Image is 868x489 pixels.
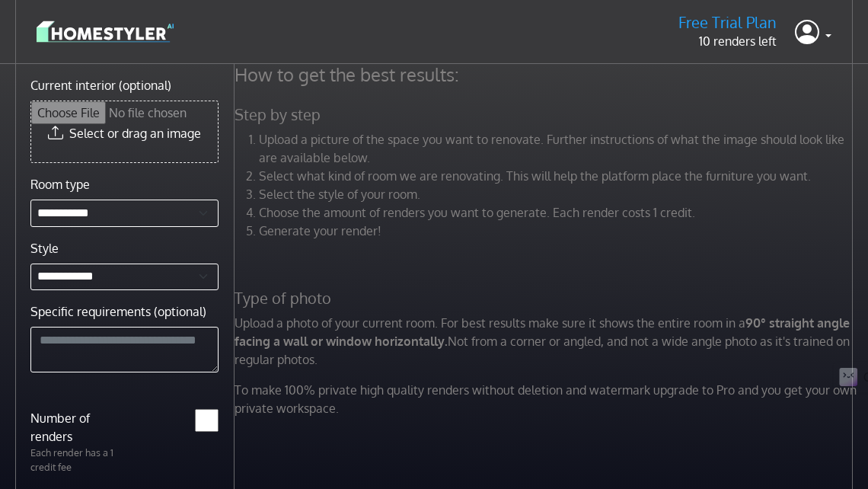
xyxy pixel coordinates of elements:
[37,18,174,45] img: logo-3de290ba35641baa71223ecac5eacb59cb85b4c7fdf211dc9aaecaaee71ea2f8.svg
[235,315,850,349] strong: 90° straight angle facing a wall or window horizontally.
[225,314,866,369] p: Upload a photo of your current room. For best results make sure it shows the entire room in a Not...
[259,167,857,185] li: Select what kind of room we are renovating. This will help the platform place the furniture you w...
[259,130,857,167] li: Upload a picture of the space you want to renovate. Further instructions of what the image should...
[259,203,857,222] li: Choose the amount of renders you want to generate. Each render costs 1 credit.
[678,32,777,50] p: 10 renders left
[225,105,866,124] h5: Step by step
[21,446,124,475] p: Each render has a 1 credit fee
[21,409,124,446] label: Number of renders
[225,64,866,87] h4: How to get the best results:
[30,76,171,94] label: Current interior (optional)
[259,222,857,240] li: Generate your render!
[225,289,866,308] h5: Type of photo
[30,302,206,321] label: Specific requirements (optional)
[30,239,59,257] label: Style
[225,381,866,417] p: To make 100% private high quality renders without deletion and watermark upgrade to Pro and you g...
[30,175,90,193] label: Room type
[259,185,857,203] li: Select the style of your room.
[678,13,777,32] h5: Free Trial Plan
